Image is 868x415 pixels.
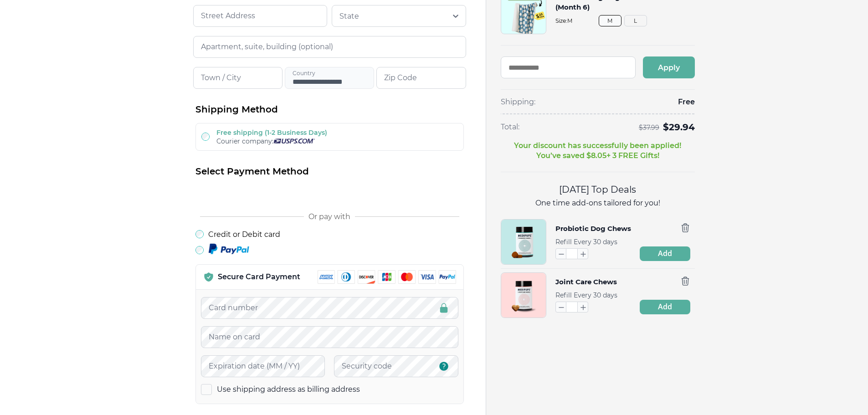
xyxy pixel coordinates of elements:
img: Paypal [208,243,249,255]
span: Size: M [555,17,690,24]
p: One time add-ons tailored for you! [501,198,695,208]
span: $ 29.94 [663,122,695,133]
button: M [599,15,621,26]
button: Add [640,300,690,314]
img: Probiotic Dog Chews [501,220,546,264]
span: $ 37.99 [639,124,659,131]
img: Joint Care Chews [501,273,546,318]
h2: [DATE] Top Deals [501,183,695,196]
button: Add [640,246,690,261]
span: Total: [501,122,519,132]
button: Apply [643,56,695,78]
label: Use shipping address as billing address [217,384,360,395]
iframe: Secure payment button frame [195,185,464,203]
p: Your discount has successfully been applied! You’ve saved $ 8.05 + 3 FREE Gifts! [514,141,681,161]
h2: Select Payment Method [195,165,464,178]
label: Free shipping (1-2 Business Days) [216,128,327,137]
span: Free [678,97,695,107]
span: Courier company: [216,137,273,145]
span: Refill Every 30 days [555,238,617,246]
button: L [624,15,647,26]
button: Probiotic Dog Chews [555,223,631,235]
span: Refill Every 30 days [555,291,617,299]
span: Or pay with [308,212,350,221]
button: Joint Care Chews [555,276,617,288]
img: Usps courier company [273,138,315,143]
p: Secure Card Payment [218,272,300,282]
label: Credit or Debit card [208,230,280,239]
h2: Shipping Method [195,103,464,116]
span: Shipping: [501,97,535,107]
img: payment methods [318,270,456,284]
